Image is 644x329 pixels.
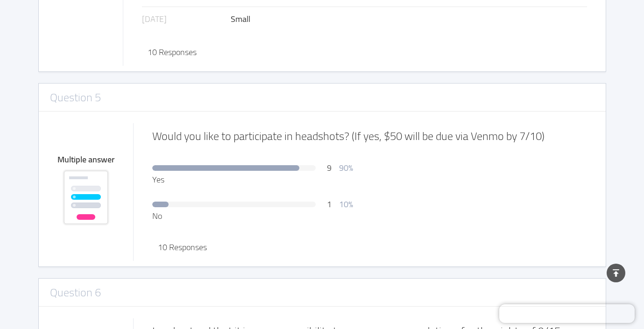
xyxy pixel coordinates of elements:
span: 10 Responses [148,44,197,60]
span: 1 [327,196,332,212]
div: Small [231,13,587,25]
div: Yes [152,173,315,186]
iframe: Chatra live chat [499,304,635,323]
span: 9 [327,160,332,175]
div: Multiple answer [57,155,114,164]
span: 10% [339,196,353,212]
div: [DATE] [142,13,231,25]
h3: Question 5 [50,89,101,106]
div: No [152,210,315,222]
div: Would you like to participate in headshots? (If yes, $50 will be due via Venmo by 7/10) [152,131,587,142]
h3: Question 6 [50,284,101,301]
span: 90% [339,160,353,175]
span: 10 Responses [158,239,207,255]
